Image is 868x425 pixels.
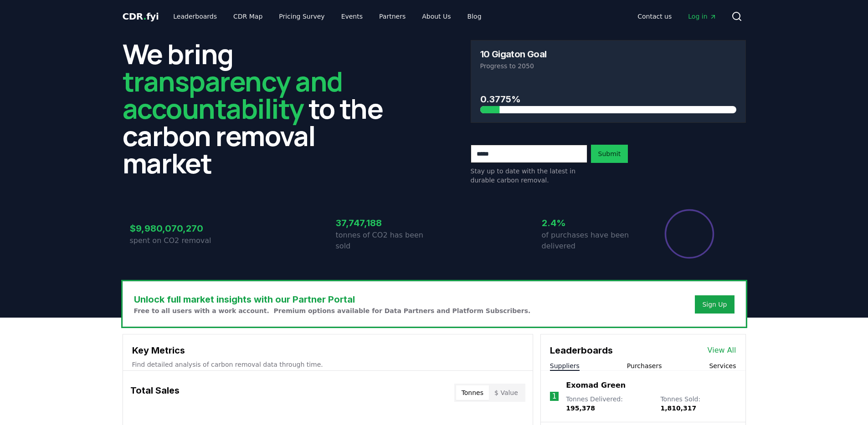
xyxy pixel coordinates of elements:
[681,8,724,25] a: Log in
[471,167,587,185] p: Stay up to date with the latest in durable carbon removal.
[130,235,228,246] p: spent on CO2 removal
[334,8,370,25] a: Events
[460,8,489,25] a: Blog
[660,395,736,413] p: Tonnes Sold :
[166,8,224,25] a: Leaderboards
[132,360,524,369] p: Find detailed analysis of carbon removal data through time.
[660,405,696,412] span: 1,810,317
[489,385,524,400] button: $ Value
[702,300,727,309] a: Sign Up
[480,50,547,59] h3: 10 Gigaton Goal
[591,145,628,163] button: Submit
[123,62,343,127] span: transparency and accountability
[566,405,595,412] span: 195,378
[630,8,724,25] nav: Main
[372,8,413,25] a: Partners
[123,11,159,22] span: CDR fyi
[542,230,640,252] p: of purchases have been delivered
[566,395,651,413] p: Tonnes Delivered :
[123,40,398,177] h2: We bring to the carbon removal market
[550,361,580,370] button: Suppliers
[708,345,736,356] a: View All
[664,208,715,259] div: Percentage of sales delivered
[130,384,180,402] h3: Total Sales
[550,344,613,357] h3: Leaderboards
[709,361,736,370] button: Services
[415,8,458,25] a: About Us
[132,344,524,357] h3: Key Metrics
[566,380,626,391] a: Exomad Green
[130,222,228,235] h3: $9,980,070,270
[480,92,736,106] h3: 0.3775%
[542,216,640,230] h3: 2.4%
[456,385,489,400] button: Tonnes
[134,306,531,315] p: Free to all users with a work account. Premium options available for Data Partners and Platform S...
[272,8,332,25] a: Pricing Survey
[123,10,159,23] a: CDR.fyi
[166,8,488,25] nav: Main
[630,8,679,25] a: Contact us
[143,11,146,22] span: .
[134,293,531,306] h3: Unlock full market insights with our Partner Portal
[336,216,434,230] h3: 37,747,188
[627,361,662,370] button: Purchasers
[552,391,556,402] p: 1
[226,8,270,25] a: CDR Map
[695,295,734,314] button: Sign Up
[688,12,716,21] span: Log in
[336,230,434,252] p: tonnes of CO2 has been sold
[480,61,736,71] p: Progress to 2050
